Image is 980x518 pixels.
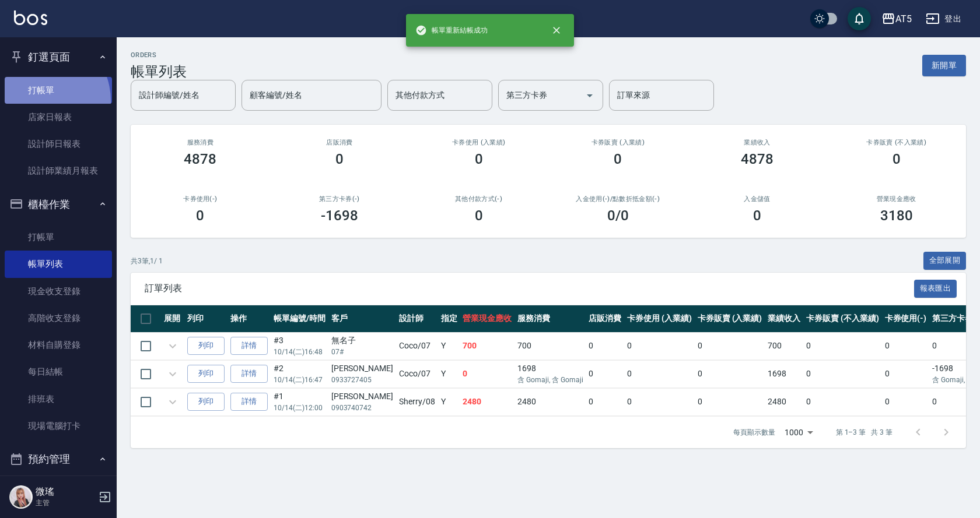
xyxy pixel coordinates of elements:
th: 展開 [161,305,184,333]
th: 卡券販賣 (入業績) [695,305,765,333]
a: 打帳單 [5,224,112,251]
td: 0 [586,388,624,415]
td: #1 [271,388,328,415]
th: 設計師 [396,305,438,333]
div: 1000 [780,417,817,448]
h3: 0 [892,151,901,167]
th: 客戶 [328,305,396,333]
h2: 店販消費 [284,139,395,146]
td: 0 [624,332,695,360]
h3: 4878 [184,151,216,167]
span: 訂單列表 [145,283,914,294]
button: 全部展開 [923,252,967,270]
td: 0 [586,360,624,387]
button: close [544,17,569,43]
h2: 第三方卡券(-) [284,195,395,203]
p: 0903740742 [331,403,393,413]
button: Open [580,86,599,105]
a: 現場電腦打卡 [5,413,112,439]
button: 新開單 [922,55,966,76]
th: 卡券使用(-) [882,305,930,333]
th: 業績收入 [765,305,803,333]
td: Coco /07 [396,332,438,360]
button: 釘選頁面 [5,42,112,72]
th: 店販消費 [586,305,624,333]
a: 帳單列表 [5,251,112,277]
td: #2 [271,360,328,387]
img: Person [9,485,33,509]
p: 主管 [36,498,95,508]
td: 0 [624,388,695,415]
a: 材料自購登錄 [5,332,112,358]
a: 詳情 [230,393,268,411]
h2: ORDERS [131,51,187,59]
th: 營業現金應收 [460,305,514,333]
td: 0 [460,360,514,387]
td: 0 [586,332,624,360]
td: 2480 [460,388,514,415]
td: Coco /07 [396,360,438,387]
th: 指定 [438,305,460,333]
p: 每頁顯示數量 [733,427,775,438]
p: 0933727405 [331,375,393,385]
a: 店家日報表 [5,104,112,131]
a: 新開單 [922,59,966,71]
h3: 0 [753,207,761,224]
a: 設計師業績月報表 [5,157,112,184]
p: 10/14 (二) 16:48 [274,347,325,357]
td: 0 [803,360,881,387]
th: 列印 [184,305,228,333]
h2: 營業現金應收 [841,195,952,203]
td: Sherry /08 [396,388,438,415]
h3: 0 /0 [607,207,629,224]
th: 帳單編號/時間 [271,305,328,333]
button: 列印 [187,393,225,411]
h5: 微瑤 [36,486,95,498]
h2: 入金使用(-) /點數折抵金額(-) [562,195,674,203]
h2: 卡券使用(-) [145,195,256,203]
h2: 入金儲值 [702,195,813,203]
h3: 服務消費 [145,139,256,146]
h2: 卡券使用 (入業績) [423,139,534,146]
td: 0 [803,388,881,415]
button: 櫃檯作業 [5,189,112,220]
div: 無名子 [331,334,393,347]
h3: 帳單列表 [131,64,187,80]
h2: 其他付款方式(-) [423,195,534,203]
a: 現金收支登錄 [5,278,112,305]
a: 設計師日報表 [5,131,112,157]
td: 2480 [765,388,803,415]
td: 2480 [514,388,586,415]
h3: 0 [614,151,622,167]
h3: 3180 [880,207,913,224]
p: 含 Gomaji, 含 Gomaji [517,375,583,385]
button: 登出 [921,8,966,30]
button: AT5 [877,7,916,31]
a: 每日結帳 [5,358,112,385]
td: Y [438,388,460,415]
td: 0 [882,360,930,387]
button: 列印 [187,337,225,355]
td: Y [438,332,460,360]
a: 報表匯出 [914,282,957,293]
th: 卡券使用 (入業績) [624,305,695,333]
h3: 0 [475,151,483,167]
th: 操作 [228,305,271,333]
h3: 0 [335,151,344,167]
button: 預約管理 [5,444,112,474]
p: 10/14 (二) 16:47 [274,375,325,385]
h2: 卡券販賣 (不入業績) [841,139,952,146]
td: 0 [695,388,765,415]
td: 0 [695,332,765,360]
p: 第 1–3 筆 共 3 筆 [836,427,892,438]
td: 0 [882,388,930,415]
h3: 0 [475,207,483,224]
a: 排班表 [5,386,112,413]
h2: 卡券販賣 (入業績) [562,139,674,146]
a: 詳情 [230,365,268,383]
a: 打帳單 [5,77,112,104]
img: Logo [14,10,47,25]
h3: 4878 [741,151,773,167]
td: Y [438,360,460,387]
div: [PERSON_NAME] [331,362,393,375]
